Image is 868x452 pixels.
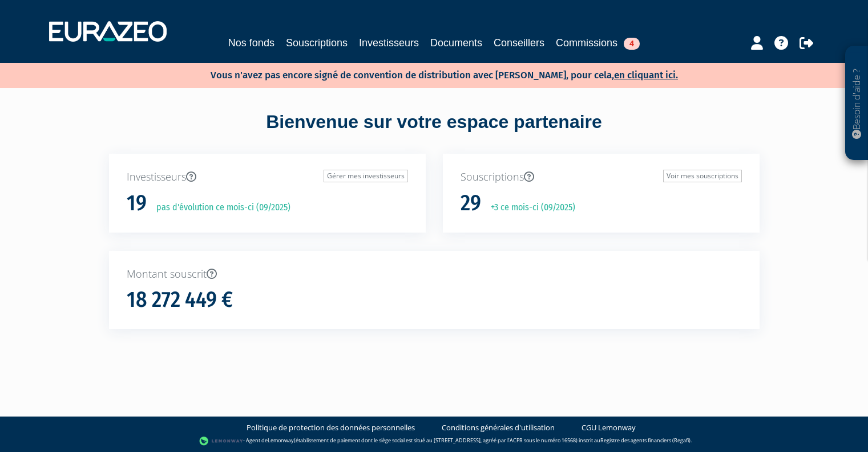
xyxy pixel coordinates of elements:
img: 1732889491-logotype_eurazeo_blanc_rvb.png [49,21,167,42]
a: en cliquant ici. [614,69,678,81]
p: +3 ce mois-ci (09/2025) [483,201,575,214]
a: Investisseurs [359,35,419,51]
a: Registre des agents financiers (Regafi) [600,437,691,445]
h1: 19 [127,191,147,215]
a: Souscriptions [286,35,348,51]
a: Politique de protection des données personnelles [247,422,415,433]
a: Conditions générales d'utilisation [442,422,555,433]
a: Voir mes souscriptions [663,170,742,182]
a: Conseillers [494,35,544,51]
p: Besoin d'aide ? [850,52,863,155]
h1: 18 272 449 € [127,288,233,312]
p: Souscriptions [461,170,742,185]
div: Bienvenue sur votre espace partenaire [100,109,768,154]
a: Nos fonds [228,35,274,51]
a: Gérer mes investisseurs [324,170,408,182]
p: Montant souscrit [127,267,742,282]
p: Vous n'avez pas encore signé de convention de distribution avec [PERSON_NAME], pour cela, [177,66,678,82]
img: logo-lemonway.png [199,435,243,447]
div: - Agent de (établissement de paiement dont le siège social est situé au [STREET_ADDRESS], agréé p... [11,435,857,447]
a: Documents [430,35,482,51]
p: Investisseurs [127,170,408,185]
a: CGU Lemonway [582,422,636,433]
span: 4 [624,38,640,50]
h1: 29 [461,191,481,215]
a: Commissions4 [556,35,640,51]
a: Lemonway [268,437,294,445]
p: pas d'évolution ce mois-ci (09/2025) [148,201,290,214]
